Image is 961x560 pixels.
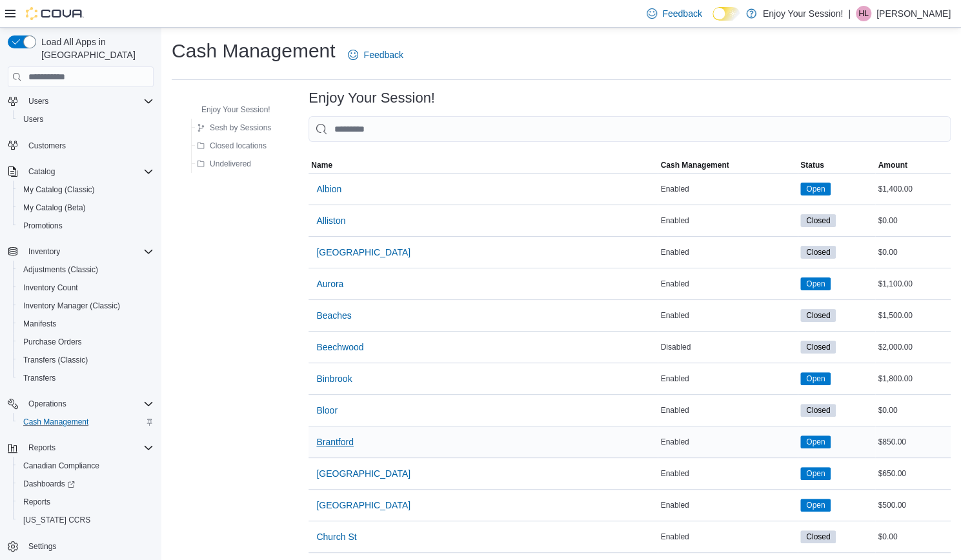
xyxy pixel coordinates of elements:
[23,417,88,427] span: Cash Management
[23,244,65,259] button: Inventory
[662,7,702,20] span: Feedback
[316,404,338,417] span: Bloor
[13,475,159,493] a: Dashboards
[798,157,875,173] button: Status
[18,262,103,277] a: Adjustments (Classic)
[18,112,154,127] span: Users
[316,246,410,259] span: [GEOGRAPHIC_DATA]
[658,308,798,323] div: Enabled
[18,458,154,474] span: Canadian Compliance
[875,529,951,545] div: $0.00
[316,214,345,227] span: Alliston
[18,334,154,350] span: Purchase Orders
[875,371,951,386] div: $1,800.00
[18,494,56,510] a: Reports
[800,214,836,227] span: Closed
[800,435,831,448] span: Open
[18,262,154,277] span: Adjustments (Classic)
[23,283,78,293] span: Inventory Count
[23,164,60,179] button: Catalog
[658,403,798,418] div: Enabled
[311,208,350,234] button: Alliston
[800,530,836,543] span: Closed
[23,244,154,259] span: Inventory
[311,366,357,392] button: Binbrook
[26,7,84,20] img: Cova
[316,467,410,480] span: [GEOGRAPHIC_DATA]
[18,298,125,314] a: Inventory Manager (Classic)
[763,6,844,21] p: Enjoy Your Session!
[18,476,154,492] span: Dashboards
[210,159,251,169] span: Undelivered
[28,246,60,257] span: Inventory
[192,120,276,135] button: Sesh by Sessions
[23,479,75,489] span: Dashboards
[23,539,61,554] a: Settings
[875,466,951,481] div: $650.00
[316,309,351,322] span: Beaches
[13,457,159,475] button: Canadian Compliance
[311,397,343,423] button: Bloor
[18,458,105,474] a: Canadian Compliance
[13,493,159,511] button: Reports
[658,529,798,545] div: Enabled
[3,243,159,261] button: Inventory
[18,200,154,215] span: My Catalog (Beta)
[13,297,159,315] button: Inventory Manager (Classic)
[311,524,361,550] button: Church St
[13,279,159,297] button: Inventory Count
[23,538,154,554] span: Settings
[806,405,830,416] span: Closed
[18,316,154,332] span: Manifests
[13,369,159,387] button: Transfers
[28,141,66,151] span: Customers
[23,94,154,109] span: Users
[18,370,154,386] span: Transfers
[316,499,410,512] span: [GEOGRAPHIC_DATA]
[806,373,825,385] span: Open
[875,181,951,197] div: $1,400.00
[309,157,658,173] button: Name
[311,303,356,328] button: Beaches
[806,531,830,543] span: Closed
[806,215,830,226] span: Closed
[23,497,50,507] span: Reports
[875,213,951,228] div: $0.00
[875,245,951,260] div: $0.00
[3,163,159,181] button: Catalog
[23,265,98,275] span: Adjustments (Classic)
[311,429,359,455] button: Brantford
[18,200,91,215] a: My Catalog (Beta)
[18,218,154,234] span: Promotions
[28,541,56,552] span: Settings
[18,414,94,430] a: Cash Management
[28,166,55,177] span: Catalog
[28,399,66,409] span: Operations
[658,181,798,197] div: Enabled
[800,499,831,512] span: Open
[18,182,154,197] span: My Catalog (Classic)
[316,435,354,448] span: Brantford
[875,497,951,513] div: $500.00
[311,271,349,297] button: Aurora
[192,156,256,172] button: Undelivered
[210,123,271,133] span: Sesh by Sessions
[3,395,159,413] button: Operations
[658,245,798,260] div: Enabled
[23,114,43,125] span: Users
[13,333,159,351] button: Purchase Orders
[28,96,48,106] span: Users
[18,414,154,430] span: Cash Management
[806,468,825,479] span: Open
[876,6,951,21] p: [PERSON_NAME]
[800,277,831,290] span: Open
[23,221,63,231] span: Promotions
[23,94,54,109] button: Users
[23,440,154,455] span: Reports
[658,339,798,355] div: Disabled
[23,515,90,525] span: [US_STATE] CCRS
[18,352,93,368] a: Transfers (Classic)
[13,261,159,279] button: Adjustments (Classic)
[13,413,159,431] button: Cash Management
[658,276,798,292] div: Enabled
